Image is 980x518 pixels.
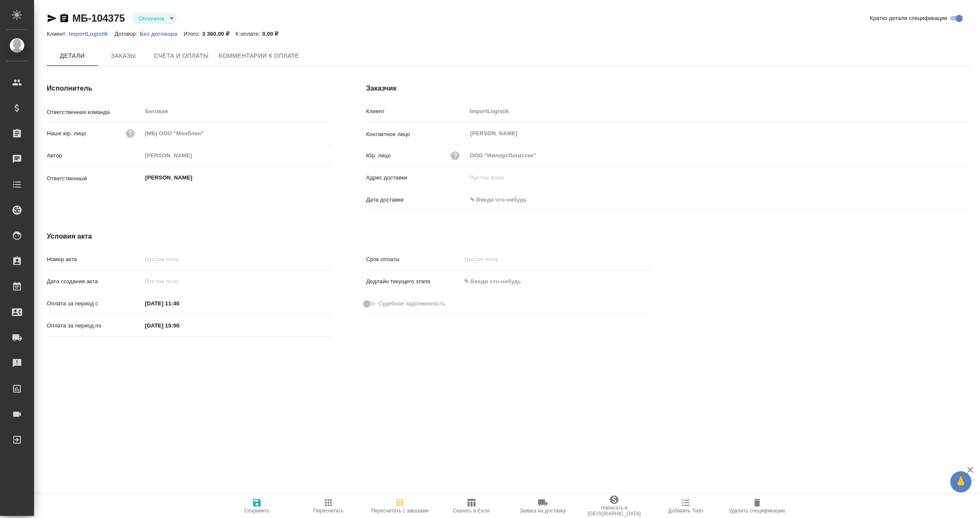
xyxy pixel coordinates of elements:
span: Заказы [103,51,144,61]
input: Пустое поле [142,275,217,287]
span: 🙏 [954,473,968,491]
p: Без договора [140,31,184,37]
span: Судебная задолженность [379,299,445,308]
button: Оплачена [136,15,167,22]
span: Счета и оплаты [154,51,209,61]
input: Пустое поле [142,253,332,265]
p: ImportLogistik [69,31,114,37]
p: Ответственный [47,174,142,183]
p: Клиент [366,107,467,116]
button: 🙏 [950,471,971,492]
input: ✎ Введи что-нибудь [461,275,536,287]
p: Ответственная команда [47,108,142,117]
input: Пустое поле [142,127,332,139]
p: Адрес доставки [366,174,467,182]
p: Номер акта [47,255,142,264]
a: МБ-104375 [72,12,125,24]
input: ✎ Введи что-нибудь [142,319,217,332]
p: Срок оплаты [366,255,462,264]
p: Оплата за период по [47,322,142,330]
div: Оплачена [132,13,177,24]
p: Клиент: [47,31,69,37]
input: Пустое поле [467,171,971,184]
p: 0,00 ₽ [262,31,285,37]
input: ✎ Введи что-нибудь [467,194,541,206]
input: Пустое поле [142,149,332,162]
p: 3 360,00 ₽ [202,31,236,37]
p: Дата создания акта [47,277,142,286]
p: Юр. лицо [366,151,391,160]
a: Без договора [140,30,184,37]
p: Дедлайн текущего этапа [366,277,462,286]
input: ✎ Введи что-нибудь [142,297,217,310]
input: Пустое поле [467,149,971,162]
span: Детали [52,51,93,61]
p: Наше юр. лицо [47,129,86,138]
h4: Заказчик [366,83,971,94]
h4: Условия акта [47,231,651,242]
button: Скопировать ссылку [59,13,69,23]
p: К оплате: [236,31,262,37]
p: Договор: [114,31,140,37]
button: Open [328,177,329,179]
a: ImportLogistik [69,30,114,37]
p: Итого: [184,31,202,37]
button: Скопировать ссылку для ЯМессенджера [47,13,57,23]
input: Пустое поле [461,253,536,265]
p: Автор [47,151,142,160]
span: Кратко детали спецификации [870,14,947,23]
p: Оплата за период с [47,299,142,308]
h4: Исполнитель [47,83,332,94]
input: Пустое поле [467,105,971,117]
p: Контактное лицо [366,130,467,139]
span: Комментарии к оплате [219,51,299,61]
p: Дата доставки [366,196,467,204]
